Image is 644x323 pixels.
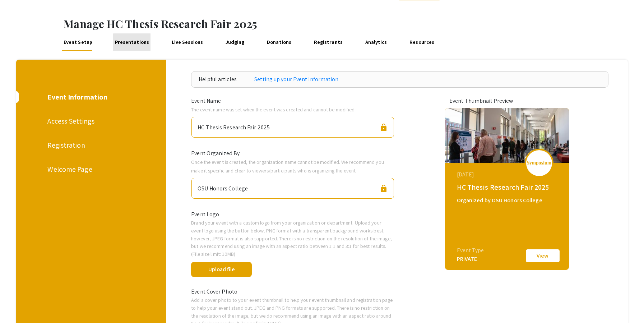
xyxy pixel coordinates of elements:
[198,181,248,193] div: OSU Honors College
[191,219,394,258] p: Brand your event with a custom logo from your organization or department. Upload your event logo ...
[191,262,252,277] button: Upload file
[265,33,293,51] a: Donations
[47,92,133,102] div: Event Information
[186,287,400,296] div: Event Cover Photo
[457,182,559,193] div: HC Thesis Research Fair 2025
[258,260,275,278] span: done
[186,149,400,158] div: Event Organized By
[457,255,484,263] div: PRIVATE
[113,33,150,51] a: Presentations
[527,161,552,166] img: logo_v2.png
[457,246,484,255] div: Event Type
[254,75,338,84] a: Setting up your Event Information
[62,33,94,51] a: Event Setup
[379,123,388,132] span: lock
[47,140,133,151] div: Registration
[170,33,204,51] a: Live Sessions
[186,97,400,105] div: Event Name
[47,164,133,175] div: Welcome Page
[457,170,559,179] div: [DATE]
[5,291,31,318] iframe: Chat
[47,116,133,126] div: Access Settings
[191,158,384,174] span: Once the event is created, the organization name cannot be modified. We recommend you make it spe...
[379,184,388,193] span: lock
[186,210,400,219] div: Event Logo
[457,196,559,205] div: Organized by OSU Honors College
[449,97,564,105] div: Event Thumbnail Preview
[312,33,344,51] a: Registrants
[64,17,644,30] h1: Manage HC Thesis Research Fair 2025
[198,120,270,132] div: HC Thesis Research Fair 2025
[224,33,246,51] a: Judging
[525,248,561,263] button: View
[363,33,389,51] a: Analytics
[408,33,436,51] a: Resources
[199,75,247,84] div: Helpful articles
[191,106,356,113] span: The event name was set when the event was created and cannot be modified.
[445,108,569,163] img: hc-thesis-research-fair-2025_eventCoverPhoto_d7496f__thumb.jpg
